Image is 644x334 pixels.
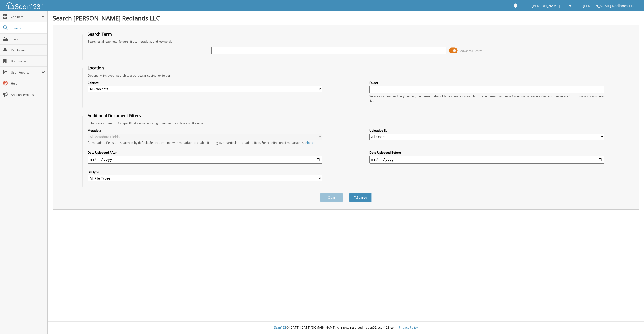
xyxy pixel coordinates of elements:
span: Cabinets [11,15,41,19]
div: Searches all cabinets, folders, files, metadata, and keywords [85,39,607,44]
img: scan123-logo-white.svg [5,2,43,9]
h1: Search [PERSON_NAME] Redlands LLC [53,14,639,22]
legend: Search Term [85,31,114,37]
span: Scan123 [274,325,286,330]
a: here [307,140,314,145]
div: Select a cabinet and begin typing the name of the folder you want to search in. If the name match... [369,94,604,103]
label: Cabinet [88,81,322,85]
input: end [369,156,604,164]
label: Date Uploaded Before [369,150,604,155]
button: Clear [320,193,343,202]
a: Privacy Policy [399,325,418,330]
label: Date Uploaded After [88,150,322,155]
label: File type [88,170,322,174]
legend: Location [85,65,106,71]
span: [PERSON_NAME] Redlands LLC [583,4,635,7]
label: Metadata [88,128,322,133]
label: Folder [369,81,604,85]
span: Reminders [11,48,45,52]
span: Search [11,26,44,30]
div: © [DATE]-[DATE] [DOMAIN_NAME]. All rights reserved | appg02-scan123-com | [48,322,644,334]
div: All metadata fields are searched by default. Select a cabinet with metadata to enable filtering b... [88,140,322,145]
div: Enhance your search for specific documents using filters such as date and file type. [85,121,607,125]
legend: Additional Document Filters [85,113,143,118]
span: Bookmarks [11,59,45,63]
button: Search [349,193,372,202]
span: Scan [11,37,45,41]
label: Uploaded By [369,128,604,133]
span: Help [11,81,45,86]
span: [PERSON_NAME] [532,4,560,7]
input: start [88,156,322,164]
div: Optionally limit your search to a particular cabinet or folder [85,73,607,78]
span: Advanced Search [460,49,483,53]
span: User Reports [11,70,41,75]
span: Announcements [11,92,45,97]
